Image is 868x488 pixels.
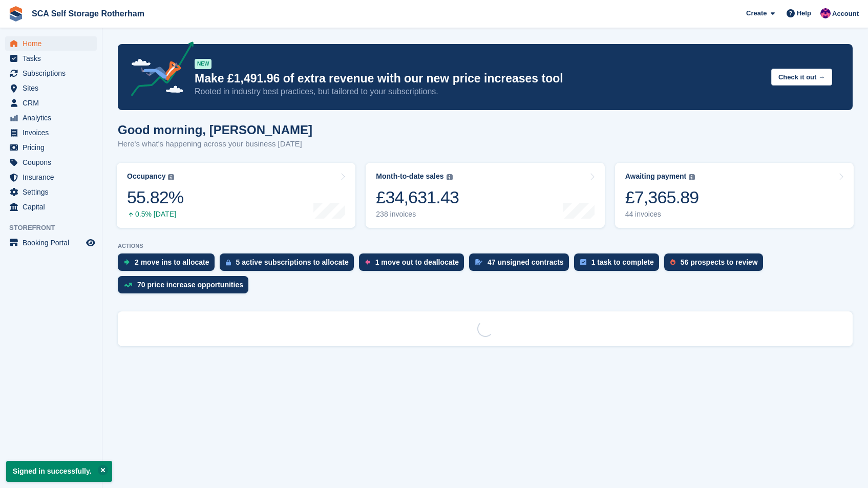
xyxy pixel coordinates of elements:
[475,259,482,265] img: contract_signature_icon-13c848040528278c33f63329250d36e43548de30e8caae1d1a13099fd9432cc5.svg
[137,281,243,289] div: 70 price increase opportunities
[23,236,84,250] span: Booking Portal
[236,258,349,266] div: 5 active subscriptions to allocate
[447,174,453,180] img: icon-info-grey-7440780725fd019a000dd9b08b2336e03edf1995a4989e88bcd33f0948082b44.svg
[23,200,84,214] span: Capital
[5,51,97,66] a: menu
[5,170,97,184] a: menu
[9,223,102,233] span: Storefront
[122,41,194,100] img: price-adjustments-announcement-icon-8257ccfd72463d97f412b2fc003d46551f7dbcb40ab6d574587a9cd5c0d94...
[376,172,443,181] div: Month-to-date sales
[689,174,695,180] img: icon-info-grey-7440780725fd019a000dd9b08b2336e03edf1995a4989e88bcd33f0948082b44.svg
[23,36,84,51] span: Home
[23,66,84,80] span: Subscriptions
[5,185,97,199] a: menu
[5,140,97,155] a: menu
[118,123,312,137] h1: Good morning, [PERSON_NAME]
[23,96,84,110] span: CRM
[6,461,112,482] p: Signed in successfully.
[580,259,586,265] img: task-75834270c22a3079a89374b754ae025e5fb1db73e45f91037f5363f120a921f8.svg
[23,140,84,155] span: Pricing
[820,8,831,18] img: Sam Chapman
[375,258,459,266] div: 1 move out to deallocate
[84,237,97,249] a: Preview store
[124,283,132,287] img: price_increase_opportunities-93ffe204e8149a01c8c9dc8f82e8f89637d9d84a8eef4429ea346261dce0b2c0.svg
[23,51,84,66] span: Tasks
[681,258,758,266] div: 56 prospects to review
[195,71,763,86] p: Make £1,491.96 of extra revenue with our new price increases tool
[832,9,859,19] span: Account
[488,258,564,266] div: 47 unsigned contracts
[797,8,811,18] span: Help
[118,138,312,150] p: Here's what's happening across your business [DATE]
[23,81,84,95] span: Sites
[220,253,359,276] a: 5 active subscriptions to allocate
[625,187,699,208] div: £7,365.89
[117,163,355,228] a: Occupancy 55.82% 0.5% [DATE]
[5,96,97,110] a: menu
[5,36,97,51] a: menu
[5,125,97,140] a: menu
[365,259,370,265] img: move_outs_to_deallocate_icon-f764333ba52eb49d3ac5e1228854f67142a1ed5810a6f6cc68b1a99e826820c5.svg
[124,259,130,265] img: move_ins_to_allocate_icon-fdf77a2bb77ea45bf5b3d319d69a93e2d87916cf1d5bf7949dd705db3b84f3ca.svg
[5,236,97,250] a: menu
[226,259,231,266] img: active_subscription_to_allocate_icon-d502201f5373d7db506a760aba3b589e785aa758c864c3986d89f69b8ff3...
[5,155,97,169] a: menu
[5,111,97,125] a: menu
[127,172,165,181] div: Occupancy
[366,163,604,228] a: Month-to-date sales £34,631.43 238 invoices
[670,259,675,265] img: prospect-51fa495bee0391a8d652442698ab0144808aea92771e9ea1ae160a38d050c398.svg
[746,8,767,18] span: Create
[5,81,97,95] a: menu
[376,210,459,219] div: 238 invoices
[195,86,763,97] p: Rooted in industry best practices, but tailored to your subscriptions.
[359,253,469,276] a: 1 move out to deallocate
[771,69,832,86] button: Check it out →
[127,210,183,219] div: 0.5% [DATE]
[127,187,183,208] div: 55.82%
[28,5,149,22] a: SCA Self Storage Rotherham
[376,187,459,208] div: £34,631.43
[135,258,209,266] div: 2 move ins to allocate
[23,111,84,125] span: Analytics
[118,253,220,276] a: 2 move ins to allocate
[469,253,574,276] a: 47 unsigned contracts
[118,276,253,299] a: 70 price increase opportunities
[591,258,654,266] div: 1 task to complete
[625,210,699,219] div: 44 invoices
[118,243,853,249] p: ACTIONS
[664,253,768,276] a: 56 prospects to review
[574,253,664,276] a: 1 task to complete
[5,66,97,80] a: menu
[23,185,84,199] span: Settings
[168,174,174,180] img: icon-info-grey-7440780725fd019a000dd9b08b2336e03edf1995a4989e88bcd33f0948082b44.svg
[23,125,84,140] span: Invoices
[615,163,854,228] a: Awaiting payment £7,365.89 44 invoices
[8,6,24,22] img: stora-icon-8386f47178a22dfd0bd8f6a31ec36ba5ce8667c1dd55bd0f319d3a0aa187defe.svg
[195,59,211,69] div: NEW
[5,200,97,214] a: menu
[23,170,84,184] span: Insurance
[23,155,84,169] span: Coupons
[625,172,687,181] div: Awaiting payment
